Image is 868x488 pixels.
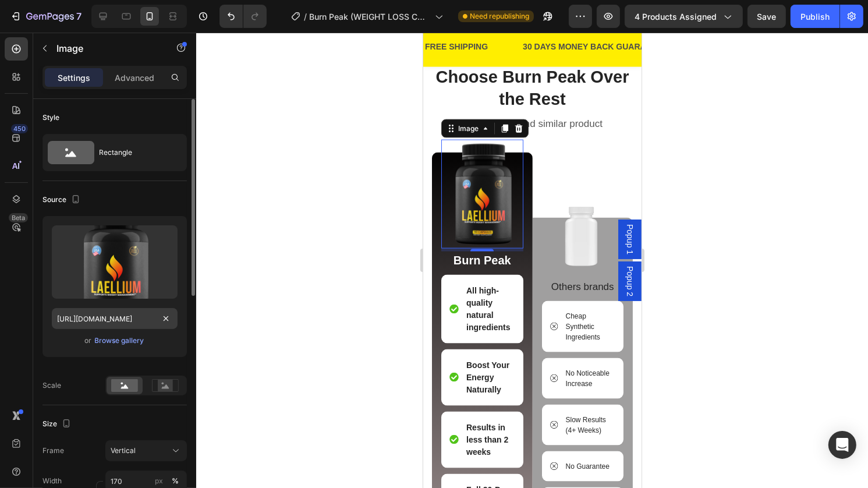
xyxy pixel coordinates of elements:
div: 450 [11,124,28,133]
div: Style [42,112,59,123]
div: Beta [9,213,28,222]
div: 30 DAYS MONEY BACK GUARANTEE [98,6,246,23]
button: Browse gallery [94,335,145,346]
button: 7 [5,5,87,28]
p: Burn Peak [19,220,99,235]
label: Frame [42,445,64,456]
div: Publish [800,10,830,23]
span: Vertical [111,445,136,456]
span: / [304,10,307,23]
div: Scale [42,380,61,391]
button: % [152,474,166,488]
button: 4 products assigned [625,5,743,28]
p: Slow Results (4+ Weeks) [143,382,191,403]
img: gempages_582972449511965336-11e9da94-7643-4267-8653-79fa628eb784.png [18,107,100,216]
div: Browse gallery [95,335,144,346]
p: Settings [58,72,90,84]
p: Advanced [115,72,154,84]
strong: Boost Your Energy Naturally [43,328,86,362]
p: Image [56,41,155,55]
button: px [168,474,182,488]
div: Undo/Redo [219,5,267,28]
span: or [85,334,92,348]
p: Cheap Synthetic Ingredients [143,278,191,310]
div: px [155,476,163,486]
button: Vertical [105,440,187,461]
p: With other brand similar product [10,85,208,98]
strong: All high-quality natural ingredients [43,253,87,299]
p: No Guarantee [143,429,186,439]
p: No Noticeable Increase [143,335,191,356]
div: Source [42,192,83,208]
input: https://example.com/image.jpg [52,308,178,329]
span: Need republishing [470,11,529,22]
div: Open Intercom Messenger [828,431,856,459]
p: 7 [76,9,82,23]
iframe: Design area [423,33,642,488]
span: 4 products assigned [635,10,717,23]
strong: Results in less than 2 weeks [43,390,85,424]
button: Save [747,5,786,28]
button: Publish [791,5,839,28]
p: Others brands [120,247,200,262]
div: Size [42,416,73,432]
label: Width [42,476,62,486]
div: Rectangle [99,139,170,166]
img: preview-image [52,225,178,299]
span: Burn Peak (WEIGHT LOSS CAPSULES) [309,10,430,23]
h2: Why Smart Shoppers Choose Burn Peak Over the Rest [9,10,210,79]
div: % [172,476,179,486]
img: gempages_582972449511965336-e394d64e-c03c-4aee-9d6a-e4bf0bda1fa6.png [130,168,189,245]
div: Image [33,91,58,101]
span: Save [757,12,777,22]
